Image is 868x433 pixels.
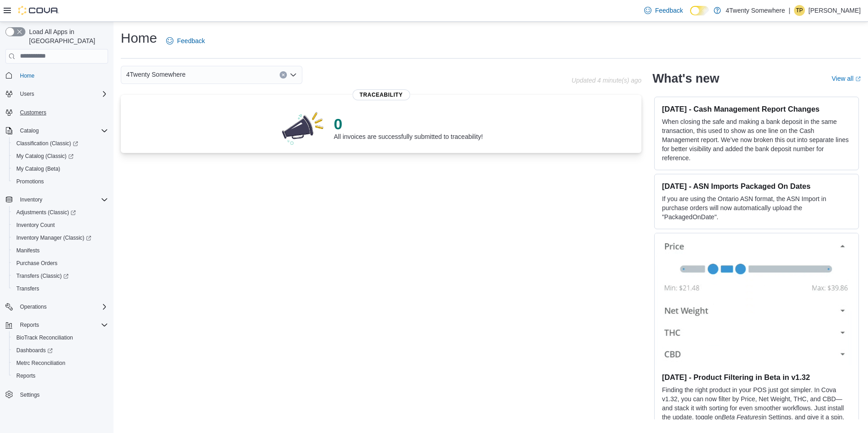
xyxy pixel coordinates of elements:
button: Transfers [9,282,112,295]
span: Adjustments (Classic) [13,207,108,218]
img: 0 [280,109,327,146]
span: Transfers (Classic) [13,271,108,281]
a: Transfers (Classic) [9,270,112,282]
span: Settings [16,389,108,400]
a: Transfers [13,283,43,294]
span: Dashboards [16,347,53,354]
span: Dashboards [13,345,108,356]
a: Dashboards [9,344,112,357]
span: Metrc Reconciliation [16,359,65,367]
span: Classification (Classic) [16,140,78,147]
svg: External link [855,76,861,82]
a: Classification (Classic) [13,138,82,149]
a: Dashboards [13,345,56,356]
span: Manifests [13,245,108,256]
span: Purchase Orders [13,258,108,269]
button: Purchase Orders [9,257,112,270]
input: Dark Mode [690,6,709,15]
span: Home [16,70,108,81]
a: My Catalog (Beta) [13,163,64,174]
nav: Complex example [5,65,108,425]
button: Users [2,88,112,100]
button: Catalog [16,125,42,136]
div: Tyler Pallotta [794,5,805,16]
span: Users [16,89,108,99]
button: Inventory [16,194,46,205]
span: Customers [20,109,46,116]
span: Settings [20,391,39,399]
h3: [DATE] - ASN Imports Packaged On Dates [662,182,851,191]
a: My Catalog (Classic) [13,151,77,162]
a: Feedback [163,32,208,50]
h1: Home [121,29,157,47]
button: Inventory [2,193,112,206]
span: Inventory [20,196,42,203]
a: Customers [16,107,50,118]
button: Clear input [280,71,287,79]
div: All invoices are successfully submitted to traceability! [334,115,483,140]
p: [PERSON_NAME] [809,5,861,16]
p: | [789,5,790,16]
span: Feedback [655,6,683,15]
em: Beta Features [722,413,762,421]
span: My Catalog (Classic) [16,153,74,160]
button: Settings [2,388,112,401]
a: Purchase Orders [13,258,61,269]
span: Load All Apps in [GEOGRAPHIC_DATA] [25,27,108,45]
p: When closing the safe and making a bank deposit in the same transaction, this used to show as one... [662,117,851,162]
p: Updated 4 minute(s) ago [572,77,641,84]
button: My Catalog (Beta) [9,162,112,175]
button: Customers [2,106,112,119]
a: Manifests [13,245,43,256]
span: Reports [13,370,108,381]
button: Reports [9,369,112,382]
span: Reports [16,320,108,330]
span: Adjustments (Classic) [16,209,76,216]
a: Adjustments (Classic) [13,207,79,218]
span: Operations [16,301,108,312]
span: Transfers [16,285,39,292]
a: Metrc Reconciliation [13,358,69,369]
button: Reports [2,319,112,331]
span: Promotions [13,176,108,187]
span: BioTrack Reconciliation [13,332,108,343]
span: Operations [20,303,47,310]
p: 0 [334,115,483,133]
a: Home [16,70,38,81]
span: My Catalog (Beta) [13,163,108,174]
span: Traceability [352,89,410,100]
span: TP [796,5,803,16]
a: Feedback [641,1,686,20]
span: My Catalog (Classic) [13,151,108,162]
p: 4Twenty Somewhere [725,5,785,16]
button: Home [2,69,112,82]
span: Catalog [16,125,108,136]
p: Finding the right product in your POS just got simpler. In Cova v1.32, you can now filter by Pric... [662,385,851,431]
span: Transfers (Classic) [16,272,69,280]
button: Promotions [9,175,112,188]
a: Settings [16,389,43,400]
span: Reports [20,321,39,329]
button: Inventory Count [9,219,112,231]
a: View allExternal link [832,75,861,82]
span: Transfers [13,283,108,294]
span: Manifests [16,247,39,254]
button: Metrc Reconciliation [9,357,112,369]
a: Promotions [13,176,48,187]
a: My Catalog (Classic) [9,150,112,162]
button: Operations [16,301,50,312]
span: Home [20,72,35,79]
button: BioTrack Reconciliation [9,331,112,344]
a: Transfers (Classic) [13,271,72,281]
span: 4Twenty Somewhere [126,69,186,80]
a: Inventory Manager (Classic) [13,232,95,243]
span: Inventory Manager (Classic) [16,234,91,241]
span: BioTrack Reconciliation [16,334,73,341]
span: Inventory Count [13,220,108,231]
button: Users [16,89,38,99]
button: Catalog [2,124,112,137]
button: Open list of options [290,71,297,79]
span: Inventory Manager (Classic) [13,232,108,243]
span: Promotions [16,178,44,185]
